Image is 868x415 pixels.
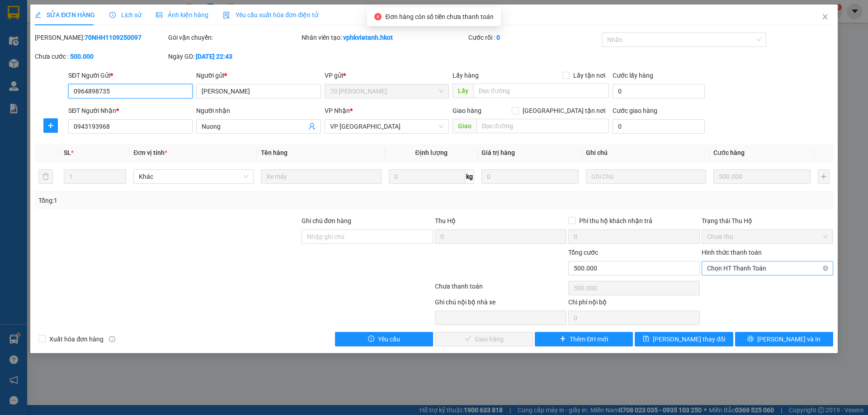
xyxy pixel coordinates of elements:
div: Trạng thái Thu Hộ [702,216,833,226]
b: [DATE] 22:43 [196,53,232,60]
label: Ghi chú đơn hàng [302,217,351,224]
img: icon [223,12,230,19]
span: VP Nhận [325,107,350,114]
button: checkGiao hàng [435,332,533,346]
span: Thêm ĐH mới [570,334,608,344]
span: Thu Hộ [435,217,456,224]
span: Giao hàng [453,107,481,114]
span: info-circle [109,336,115,342]
input: Dọc đường [476,119,609,133]
span: Xuất hóa đơn hàng [46,334,107,344]
span: Lấy hàng [453,72,479,79]
span: Cước hàng [713,149,745,156]
span: Ảnh kiện hàng [156,11,208,19]
div: [PERSON_NAME]: [35,33,166,42]
span: kg [465,169,474,184]
div: VP gửi [325,70,449,80]
input: 0 [713,169,811,184]
span: plus [560,336,566,343]
span: Tổng cước [568,249,598,256]
span: close-circle [823,266,828,271]
span: [GEOGRAPHIC_DATA] tận nơi [519,106,609,116]
label: Cước giao hàng [613,107,657,114]
span: printer [747,336,754,343]
div: Người nhận [196,106,321,116]
b: 500.000 [70,53,94,60]
b: 0 [496,34,500,41]
div: Ghi chú nội bộ nhà xe [435,297,566,311]
button: plusThêm ĐH mới [535,332,633,346]
button: printer[PERSON_NAME] và In [735,332,833,346]
button: plus [818,169,830,184]
span: Lịch sử [109,11,142,19]
input: Ghi Chú [586,169,706,184]
span: VP Đà Nẵng [330,120,443,133]
div: SĐT Người Gửi [68,70,193,80]
span: user-add [308,123,316,130]
b: vphkvietanh.hkot [343,34,393,41]
button: Close [812,5,838,30]
span: close [821,13,829,20]
span: Chọn HT Thanh Toán [707,261,828,275]
label: Hình thức thanh toán [702,249,762,256]
input: Dọc đường [473,84,609,98]
div: Chưa thanh toán [434,281,567,297]
div: Gói vận chuyển: [168,33,300,42]
span: Chưa thu [707,230,828,243]
div: Chưa cước : [35,51,166,61]
span: plus [44,122,57,129]
input: VD: Bàn, Ghế [261,169,381,184]
label: Cước lấy hàng [613,72,653,79]
span: Giao [453,119,476,133]
div: Người gửi [196,70,321,80]
input: 0 [481,169,579,184]
button: save[PERSON_NAME] thay đổi [635,332,733,346]
div: Chi phí nội bộ [568,297,700,311]
input: Cước lấy hàng [613,84,705,98]
span: SL [64,149,71,156]
div: SĐT Người Nhận [68,106,193,116]
span: 70 Nguyễn Hữu Huân [330,84,443,98]
span: Đơn vị tính [133,149,167,156]
input: Cước giao hàng [613,119,705,134]
button: plus [43,118,58,133]
span: Đơn hàng còn số tiền chưa thanh toán [385,13,493,20]
span: close-circle [374,13,382,20]
span: clock-circle [109,12,116,18]
span: exclamation-circle [368,336,374,343]
button: exclamation-circleYêu cầu [335,332,433,346]
span: SỬA ĐƠN HÀNG [35,11,95,19]
span: edit [35,12,41,18]
span: Tên hàng [261,149,288,156]
div: Ngày GD: [168,51,300,61]
span: [PERSON_NAME] thay đổi [653,334,725,344]
span: Yêu cầu xuất hóa đơn điện tử [223,11,318,19]
span: Phí thu hộ khách nhận trả [576,216,656,226]
span: [PERSON_NAME] và In [757,334,821,344]
span: Yêu cầu [378,334,400,344]
div: Tổng: 1 [38,196,335,205]
span: save [643,336,649,343]
b: 70NHH1109250097 [85,34,142,41]
span: picture [156,12,162,18]
div: Nhân viên tạo: [302,33,467,42]
span: Định lượng [415,149,448,156]
button: delete [38,169,53,184]
div: Cước rồi : [468,33,600,42]
span: Giá trị hàng [481,149,515,156]
span: Lấy [453,84,473,98]
th: Ghi chú [582,144,710,162]
span: Khác [139,170,248,183]
span: Lấy tận nơi [570,70,609,80]
input: Ghi chú đơn hàng [302,229,433,244]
